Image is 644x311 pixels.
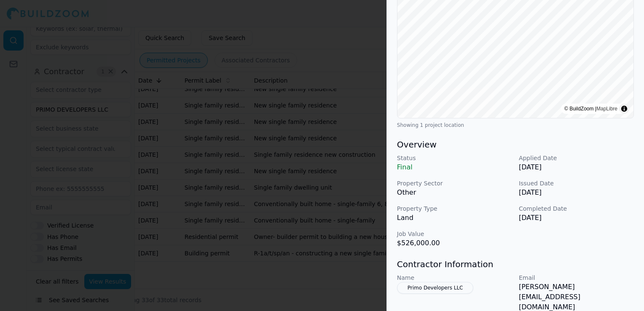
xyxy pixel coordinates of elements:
p: Issued Date [519,179,634,188]
p: Name [397,273,512,282]
p: Status [397,154,512,162]
p: Job Value [397,230,512,238]
h3: Overview [397,139,634,150]
p: Email [519,273,634,282]
p: [DATE] [519,188,634,198]
p: Completed Date [519,204,634,213]
p: Property Type [397,204,512,213]
p: Other [397,188,512,198]
p: Property Sector [397,179,512,188]
p: $526,000.00 [397,238,512,248]
a: MapLibre [596,106,617,112]
summary: Toggle attribution [619,104,629,114]
h3: Contractor Information [397,258,634,270]
p: Applied Date [519,154,634,162]
p: Final [397,162,512,172]
p: Land [397,213,512,223]
div: Showing 1 project location [397,122,634,129]
button: Primo Developers LLC [397,282,474,294]
p: [DATE] [519,213,634,223]
div: © BuildZoom | [564,105,617,113]
p: [DATE] [519,162,634,172]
